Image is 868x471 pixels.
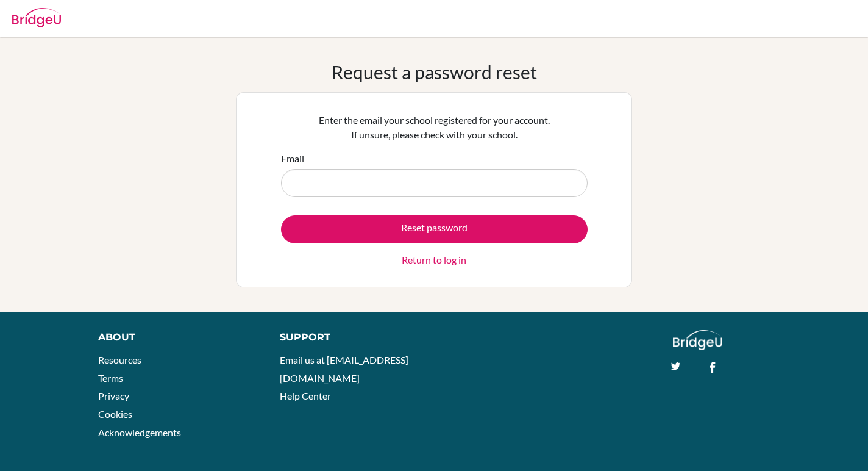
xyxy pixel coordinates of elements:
[281,151,304,166] label: Email
[402,253,466,267] a: Return to log in
[98,408,132,420] a: Cookies
[98,390,129,401] a: Privacy
[673,330,722,350] img: logo_white@2x-f4f0deed5e89b7ecb1c2cc34c3e3d731f90f0f143d5ea2071677605dd97b5244.png
[280,390,331,401] a: Help Center
[281,215,588,243] button: Reset password
[332,61,537,83] h1: Request a password reset
[98,426,181,438] a: Acknowledgements
[281,113,588,142] p: Enter the email your school registered for your account. If unsure, please check with your school.
[280,354,408,384] a: Email us at [EMAIL_ADDRESS][DOMAIN_NAME]
[98,354,141,365] a: Resources
[98,330,252,345] div: About
[98,372,123,384] a: Terms
[280,330,422,345] div: Support
[12,8,61,27] img: Bridge-U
